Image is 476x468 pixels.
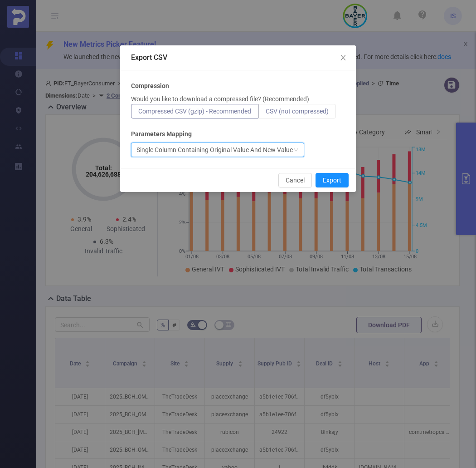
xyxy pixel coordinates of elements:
i: icon: close [340,54,347,61]
button: Export [316,173,349,187]
b: Compression [131,81,169,91]
button: Close [330,45,356,71]
span: CSV (not compressed) [266,108,329,115]
div: Export CSV [131,53,345,63]
div: Single Column Containing Original Value And New Value [136,143,293,157]
button: Cancel [278,173,312,187]
p: Would you like to download a compressed file? (Recommended) [131,94,309,104]
b: Parameters Mapping [131,129,192,139]
span: Compressed CSV (gzip) - Recommended [138,108,251,115]
i: icon: down [293,147,299,153]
